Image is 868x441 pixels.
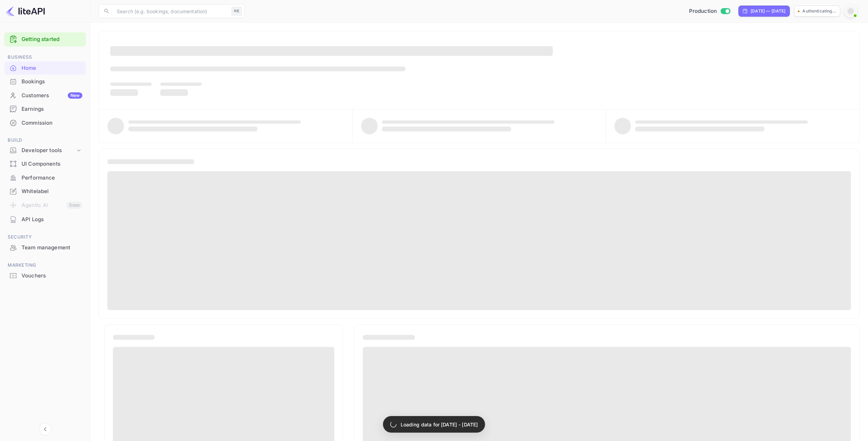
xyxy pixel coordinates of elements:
div: Performance [22,174,82,182]
div: Commission [22,119,82,127]
a: Whitelabel [4,185,86,198]
span: Production [689,7,717,15]
a: Getting started [22,35,82,43]
a: Team management [4,241,86,254]
div: Customers [22,92,82,100]
div: Whitelabel [4,185,86,198]
div: Bookings [22,78,82,86]
input: Search (e.g. bookings, documentation) [113,4,229,18]
a: API Logs [4,213,86,226]
span: Build [4,136,86,144]
a: CustomersNew [4,89,86,102]
a: Vouchers [4,269,86,282]
div: Getting started [4,32,86,47]
div: Performance [4,171,86,185]
div: Vouchers [22,272,82,280]
div: Home [4,61,86,75]
span: Security [4,233,86,241]
img: LiteAPI logo [6,6,45,17]
div: ⌘K [231,7,242,16]
div: Switch to Sandbox mode [686,7,733,15]
div: Earnings [22,105,82,113]
div: Click to change the date range period [738,6,790,17]
a: Earnings [4,102,86,115]
a: Home [4,61,86,74]
div: Commission [4,116,86,130]
a: Bookings [4,75,86,88]
p: Authenticating... [802,8,836,14]
div: Bookings [4,75,86,89]
span: Marketing [4,261,86,269]
div: Team management [4,241,86,255]
a: UI Components [4,157,86,170]
div: Team management [22,244,82,252]
div: UI Components [4,157,86,171]
div: Developer tools [22,147,75,155]
a: Performance [4,171,86,184]
p: Loading data for [DATE] - [DATE] [401,421,478,428]
div: UI Components [22,160,82,168]
button: Collapse navigation [39,423,51,435]
div: CustomersNew [4,89,86,102]
div: [DATE] — [DATE] [751,8,785,14]
div: Whitelabel [22,188,82,195]
span: Business [4,53,86,61]
div: API Logs [22,216,82,224]
a: Commission [4,116,86,129]
div: Earnings [4,102,86,116]
div: API Logs [4,213,86,226]
div: Developer tools [4,144,86,157]
div: New [68,92,82,99]
div: Home [22,64,82,72]
div: Vouchers [4,269,86,283]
